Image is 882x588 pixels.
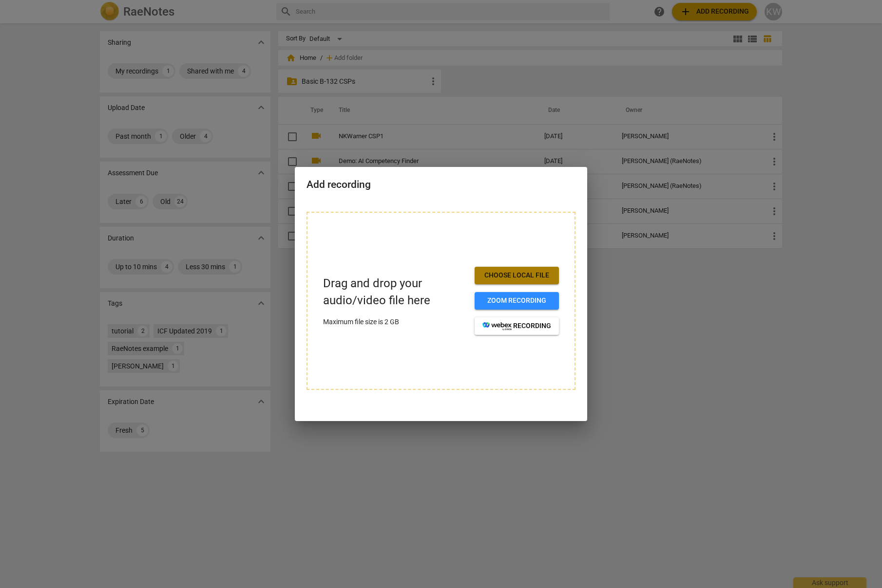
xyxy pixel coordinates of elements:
[323,317,467,327] p: Maximum file size is 2 GB
[482,296,551,306] span: Zoom recording
[482,321,551,331] span: recording
[475,292,559,310] button: Zoom recording
[475,317,559,335] button: recording
[475,267,559,284] button: Choose local file
[323,275,467,309] p: Drag and drop your audio/video file here
[307,179,575,191] h2: Add recording
[482,271,551,280] span: Choose local file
